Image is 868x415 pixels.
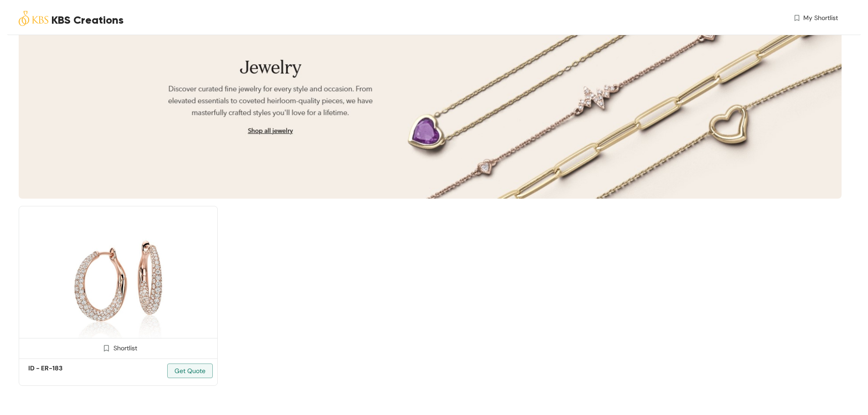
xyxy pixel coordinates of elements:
img: Buyer Portal [19,4,48,33]
img: 6d89966c-7b96-42f3-be3a-35dbb47cd368 [19,206,218,356]
span: KBS Creations [51,12,123,28]
div: Shortlist [99,343,137,352]
span: My Shortlist [803,13,838,23]
span: Get Quote [175,366,205,376]
button: Get Quote [167,364,213,378]
img: Shortlist [102,344,111,353]
img: wishlist [793,13,801,23]
h5: ID - ER-183 [28,364,106,373]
